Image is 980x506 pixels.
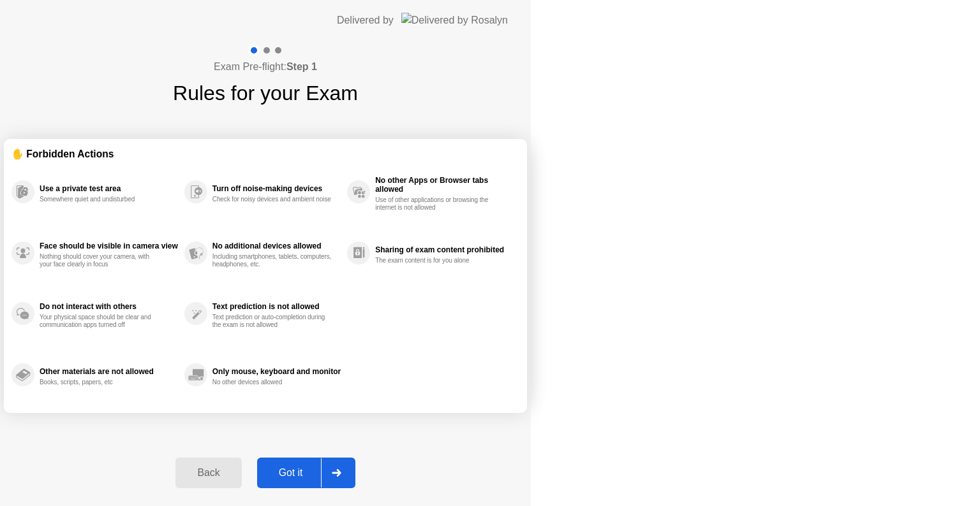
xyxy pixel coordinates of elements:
[212,184,341,193] div: Turn off noise-making devices
[40,302,178,311] div: Do not interact with others
[375,176,513,194] div: No other Apps or Browser tabs allowed
[261,467,321,479] div: Got it
[257,458,355,488] button: Got it
[212,302,341,311] div: Text prediction is not allowed
[375,245,513,254] div: Sharing of exam content prohibited
[173,78,358,108] h1: Rules for your Exam
[40,367,178,376] div: Other materials are not allowed
[212,242,341,250] div: No additional devices allowed
[212,314,333,329] div: Text prediction or auto-completion during the exam is not allowed
[11,147,519,161] div: ✋ Forbidden Actions
[212,196,333,203] div: Check for noisy devices and ambient noise
[40,196,160,203] div: Somewhere quiet and undisturbed
[179,467,237,479] div: Back
[401,13,508,27] img: Delivered by Rosalyn
[40,242,178,250] div: Face should be visible in camera view
[375,257,496,264] div: The exam content is for you alone
[375,196,496,212] div: Use of other applications or browsing the internet is not allowed
[337,13,394,28] div: Delivered by
[40,379,160,386] div: Books, scripts, papers, etc
[40,253,160,268] div: Nothing should cover your camera, with your face clearly in focus
[286,61,317,72] b: Step 1
[214,59,317,75] h4: Exam Pre-flight:
[175,458,241,488] button: Back
[40,314,160,329] div: Your physical space should be clear and communication apps turned off
[40,184,178,193] div: Use a private test area
[212,379,333,386] div: No other devices allowed
[212,367,341,376] div: Only mouse, keyboard and monitor
[212,253,333,268] div: Including smartphones, tablets, computers, headphones, etc.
